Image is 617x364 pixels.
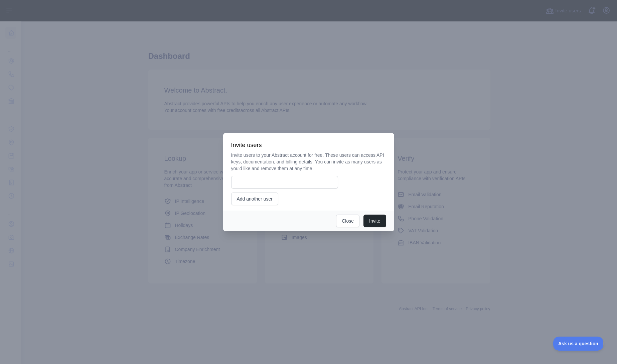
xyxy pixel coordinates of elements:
p: Invite users to your Abstract account for free. These users can access API keys, documentation, a... [231,152,386,172]
button: Close [336,215,359,227]
iframe: Toggle Customer Support [553,337,604,351]
h3: Invite users [231,141,386,149]
button: Add another user [231,193,278,205]
button: Invite [363,215,386,227]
